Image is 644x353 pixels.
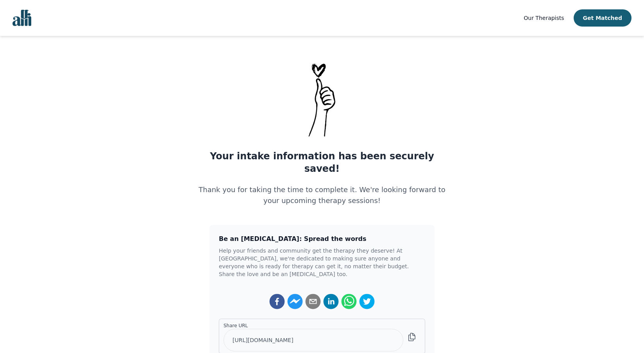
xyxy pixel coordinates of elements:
button: facebook [269,294,285,309]
h3: Be an [MEDICAL_DATA]: Spread the words [219,234,425,244]
button: Get Matched [574,9,631,27]
label: Share URL [224,323,403,329]
h1: Your intake information has been securely saved! [191,150,453,175]
img: Thank-You-_1_uatste.png [302,61,342,137]
button: whatsapp [341,294,357,309]
button: facebookmessenger [287,294,303,309]
button: twitter [359,294,375,309]
a: Our Therapists [524,13,564,23]
button: linkedin [323,294,339,309]
button: email [305,294,321,309]
p: Help your friends and community get the therapy they deserve! At [GEOGRAPHIC_DATA], we're dedicat... [219,247,425,278]
img: alli logo [13,10,31,26]
p: Thank you for taking the time to complete it. We're looking forward to your upcoming therapy sess... [191,184,453,206]
span: Our Therapists [524,15,564,21]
